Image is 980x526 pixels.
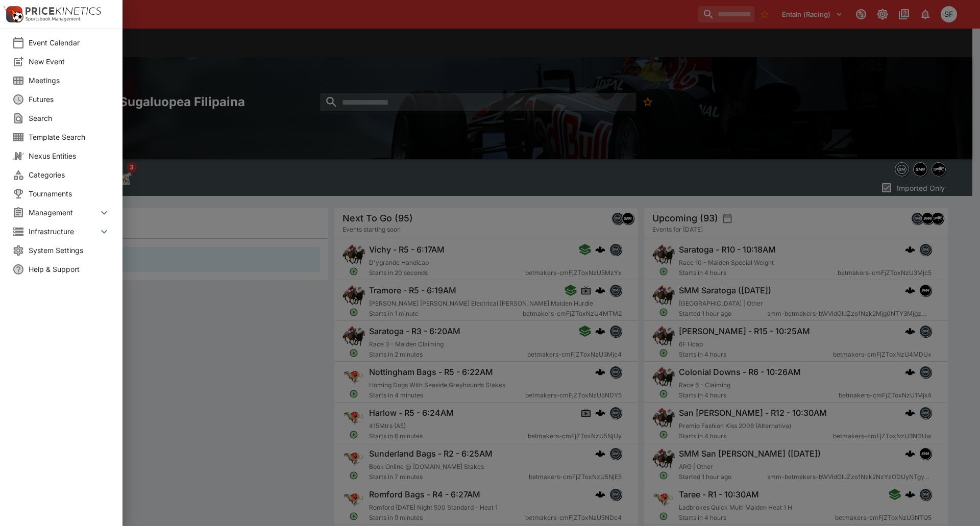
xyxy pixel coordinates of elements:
[29,94,110,105] span: Futures
[26,7,101,15] img: PriceKinetics
[3,4,23,24] img: PriceKinetics Logo
[29,264,110,274] span: Help & Support
[29,56,110,67] span: New Event
[29,132,110,142] span: Template Search
[29,113,110,123] span: Search
[29,226,98,237] span: Infrastructure
[29,188,110,199] span: Tournaments
[29,151,110,161] span: Nexus Entities
[29,75,110,86] span: Meetings
[26,17,81,21] img: Sportsbook Management
[29,169,110,180] span: Categories
[29,37,110,48] span: Event Calendar
[29,245,110,256] span: System Settings
[29,207,98,218] span: Management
